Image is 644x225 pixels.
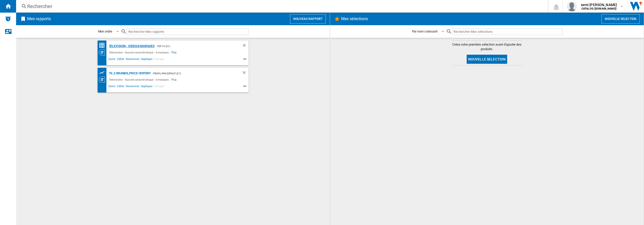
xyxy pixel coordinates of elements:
[452,42,522,51] span: Créez votre première sélection avant d'ajouter des produits.
[151,70,232,77] div: - Profil par défaut (21)
[125,84,140,90] span: Renommer
[340,14,369,24] h2: Mes sélections
[99,49,108,55] div: Vision Catégorie
[26,14,52,24] h2: Mes rapports
[108,49,171,55] div: Televisions - Aucune caractéristique - 6 marques
[108,84,116,90] span: Ouvrir
[467,55,507,64] button: Nouvelle selection
[99,42,108,49] div: Matrice des prix
[242,70,249,77] div: Supprimer
[108,77,171,83] div: Televisions - Aucune caractéristique - 6 marques
[171,77,178,83] span: Plus
[153,57,166,63] span: Partager
[125,57,140,63] span: Renommer
[108,43,154,49] div: Television - video/6 marques
[5,16,11,22] img: alerts-logo.svg
[140,57,153,63] span: Dupliquer
[98,29,112,33] div: Mon ordre
[171,49,178,55] span: Plus
[27,3,535,10] div: Rechercher
[601,14,640,24] button: Nouvelle selection
[116,57,125,63] span: Editer
[452,28,562,35] input: Rechercher Mes sélections
[290,14,326,24] button: Nouveau rapport
[116,84,125,90] span: Editer
[99,70,108,76] div: Tableau des prix des produits
[242,43,249,49] div: Supprimer
[108,57,116,63] span: Ouvrir
[140,84,153,90] span: Dupliquer
[108,70,151,77] div: TV_5 Brands_Price History
[581,7,616,10] b: CATALOG [DOMAIN_NAME]
[412,29,437,33] div: Par nom croissant
[581,2,617,7] span: semi [PERSON_NAME]
[153,84,166,90] span: Partager
[154,43,232,49] div: - Top 10 (21)
[567,1,577,11] img: profile.jpg
[99,77,108,83] div: Vision Catégorie
[127,28,249,35] input: Rechercher Mes rapports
